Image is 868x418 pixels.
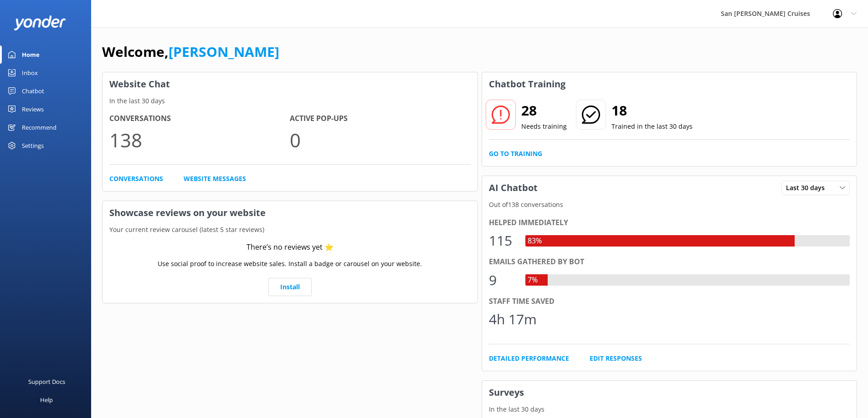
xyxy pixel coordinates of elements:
[482,381,857,404] h3: Surveys
[247,242,334,253] div: There’s no reviews yet ⭐
[611,121,693,131] p: Trained in the last 30 days
[786,183,830,193] span: Last 30 days
[22,82,44,100] div: Chatbot
[169,42,279,61] a: [PERSON_NAME]
[22,118,56,136] div: Recommend
[22,100,44,118] div: Reviews
[590,353,642,363] a: Edit Responses
[103,225,478,235] p: Your current review carousel (latest 5 star reviews)
[489,296,850,307] div: Staff time saved
[158,259,422,269] p: Use social proof to increase website sales. Install a badge or carousel on your website.
[525,274,540,286] div: 7%
[489,256,850,268] div: Emails gathered by bot
[109,125,290,155] p: 138
[489,149,542,159] a: Go to Training
[102,41,279,63] h1: Welcome,
[525,235,544,247] div: 83%
[268,278,312,296] a: Install
[103,201,478,225] h3: Showcase reviews on your website
[22,64,38,82] div: Inbox
[482,404,857,414] p: In the last 30 days
[290,113,470,125] h4: Active Pop-ups
[22,45,40,64] div: Home
[489,230,516,252] div: 115
[103,72,478,96] h3: Website Chat
[290,125,470,155] p: 0
[482,200,857,210] p: Out of 138 conversations
[14,15,66,30] img: yonder-white-logo.png
[482,72,572,96] h3: Chatbot Training
[109,174,163,184] a: Conversations
[521,121,567,131] p: Needs training
[28,373,65,391] div: Support Docs
[184,174,246,184] a: Website Messages
[489,353,569,363] a: Detailed Performance
[482,176,544,200] h3: AI Chatbot
[22,136,44,155] div: Settings
[489,308,537,330] div: 4h 17m
[109,113,290,125] h4: Conversations
[489,217,850,229] div: Helped immediately
[40,391,53,409] div: Help
[521,100,567,121] h2: 28
[103,96,478,106] p: In the last 30 days
[489,269,516,291] div: 9
[611,100,693,121] h2: 18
